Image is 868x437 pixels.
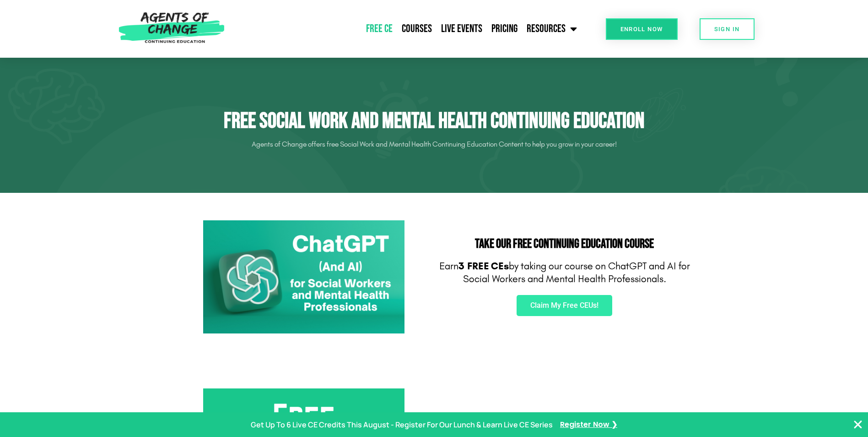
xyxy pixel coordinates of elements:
[487,17,522,40] a: Pricing
[714,26,740,32] span: SIGN IN
[361,17,397,40] a: Free CE
[560,418,617,432] a: Register Now ❯
[620,26,663,32] span: Enroll Now
[178,137,690,152] p: Agents of Change offers free Social Work and Mental Health Continuing Education Content to help y...
[606,18,678,40] a: Enroll Now
[439,260,690,286] p: Earn by taking our course on ChatGPT and AI for Social Workers and Mental Health Professionals.
[852,419,863,430] button: Close Banner
[439,238,690,251] h2: Take Our FREE Continuing Education Course
[700,18,755,40] a: SIGN IN
[517,295,612,316] a: Claim My Free CEUs!
[251,418,553,432] p: Get Up To 6 Live CE Credits This August - Register For Our Lunch & Learn Live CE Series
[522,17,582,40] a: Resources
[178,108,690,135] h1: Free Social Work and Mental Health Continuing Education
[437,17,487,40] a: Live Events
[229,17,582,40] nav: Menu
[397,17,437,40] a: Courses
[458,260,509,272] b: 3 FREE CEs
[530,302,598,309] span: Claim My Free CEUs!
